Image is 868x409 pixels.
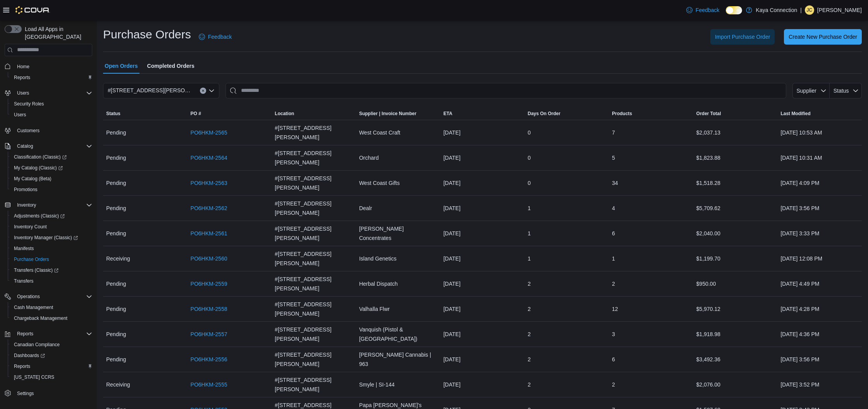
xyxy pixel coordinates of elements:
[106,128,126,137] span: Pending
[612,128,615,137] span: 7
[14,278,33,284] span: Transfers
[2,200,95,211] button: Inventory
[191,178,227,188] a: PO6HKM-2563
[11,373,92,382] span: Washington CCRS
[14,101,44,107] span: Security Roles
[693,377,778,392] div: $2,076.00
[14,62,92,71] span: Home
[8,313,95,324] button: Chargeback Management
[208,88,215,94] button: Open list of options
[11,255,92,264] span: Purchase Orders
[11,266,62,275] a: Transfers (Classic)
[440,276,525,292] div: [DATE]
[356,125,441,140] div: West Coast Craft
[191,254,227,263] a: PO6HKM-2560
[817,5,862,15] p: [PERSON_NAME]
[777,200,862,216] div: [DATE] 3:56 PM
[525,107,609,120] button: Days On Order
[106,304,126,314] span: Pending
[800,5,802,15] p: |
[275,249,353,268] span: #[STREET_ADDRESS][PERSON_NAME]
[693,200,778,216] div: $5,709.62
[2,387,95,399] button: Settings
[683,2,722,18] a: Feedback
[693,301,778,317] div: $5,970.12
[612,178,618,188] span: 34
[17,293,40,300] span: Operations
[696,110,721,117] span: Order Total
[11,362,33,371] a: Reports
[356,322,441,347] div: Vanquish (Pistol & [GEOGRAPHIC_DATA])
[275,148,353,167] span: #[STREET_ADDRESS][PERSON_NAME]
[11,340,92,349] span: Canadian Compliance
[103,107,188,120] button: Status
[756,5,797,15] p: Kaya Connection
[440,326,525,342] div: [DATE]
[784,29,862,45] button: Create New Purchase Order
[17,331,33,337] span: Reports
[106,110,121,117] span: Status
[11,185,92,194] span: Promotions
[440,175,525,191] div: [DATE]
[528,178,531,188] span: 0
[14,389,37,398] a: Settings
[693,251,778,266] div: $1,199.70
[2,141,95,152] button: Catalog
[11,174,55,183] a: My Catalog (Beta)
[797,88,816,94] span: Supplier
[14,388,92,398] span: Settings
[106,204,126,213] span: Pending
[11,351,92,360] span: Dashboards
[14,176,52,182] span: My Catalog (Beta)
[8,254,95,265] button: Purchase Orders
[8,243,95,254] button: Manifests
[14,292,43,301] button: Operations
[14,374,54,380] span: [US_STATE] CCRS
[14,200,39,210] button: Inventory
[2,88,95,98] button: Users
[22,25,92,41] span: Load All Apps in [GEOGRAPHIC_DATA]
[715,33,770,41] span: Import Purchase Order
[275,375,353,394] span: #[STREET_ADDRESS][PERSON_NAME]
[356,107,441,120] button: Supplier | Invoice Number
[14,342,60,348] span: Canadian Compliance
[11,233,81,242] a: Inventory Manager (Classic)
[275,350,353,369] span: #[STREET_ADDRESS][PERSON_NAME]
[17,90,29,96] span: Users
[103,27,191,42] h1: Purchase Orders
[440,107,525,120] button: ETA
[440,251,525,266] div: [DATE]
[8,162,95,173] a: My Catalog (Classic)
[830,83,862,98] button: Status
[11,185,41,194] a: Promotions
[14,142,92,151] span: Catalog
[440,226,525,241] div: [DATE]
[14,304,53,311] span: Cash Management
[191,355,227,364] a: PO6HKM-2556
[2,61,95,72] button: Home
[106,254,130,263] span: Receiving
[693,107,778,120] button: Order Total
[609,107,693,120] button: Products
[528,254,531,263] span: 1
[17,390,34,397] span: Settings
[14,245,34,252] span: Manifests
[14,352,45,359] span: Dashboards
[108,86,192,95] span: #[STREET_ADDRESS][PERSON_NAME]
[528,355,531,364] span: 2
[11,99,92,109] span: Security Roles
[200,88,206,94] button: Clear input
[14,186,38,193] span: Promotions
[275,110,294,117] span: Location
[528,229,531,238] span: 1
[528,330,531,339] span: 2
[15,6,50,14] img: Cova
[8,276,95,286] button: Transfers
[528,110,561,117] span: Days On Order
[188,107,272,120] button: PO #
[14,235,78,241] span: Inventory Manager (Classic)
[14,88,92,98] span: Users
[696,6,719,14] span: Feedback
[106,355,126,364] span: Pending
[8,232,95,243] a: Inventory Manager (Classic)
